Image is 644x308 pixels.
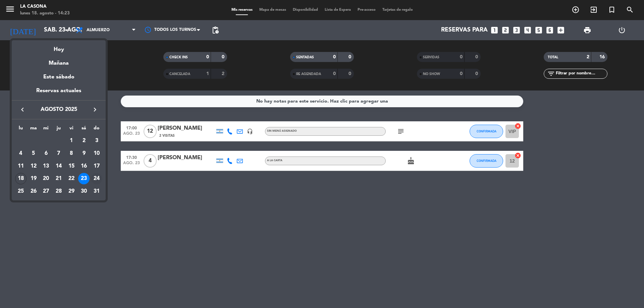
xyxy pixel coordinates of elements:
div: 29 [66,186,77,197]
th: sábado [78,124,91,135]
td: 5 de agosto de 2025 [27,147,40,160]
div: 20 [40,173,52,184]
td: 17 de agosto de 2025 [90,160,103,173]
div: 1 [66,135,77,146]
td: 19 de agosto de 2025 [27,172,40,185]
td: 27 de agosto de 2025 [40,185,52,198]
div: 17 [91,161,102,172]
div: Reservas actuales [12,86,106,100]
div: 23 [78,173,90,184]
div: 22 [66,173,77,184]
td: 28 de agosto de 2025 [52,185,65,198]
div: 25 [15,186,26,197]
div: Este sábado [12,68,106,86]
span: agosto 2025 [29,105,89,114]
td: 16 de agosto de 2025 [78,160,91,173]
th: jueves [52,124,65,135]
div: 11 [15,161,26,172]
td: 7 de agosto de 2025 [52,147,65,160]
td: 31 de agosto de 2025 [90,185,103,198]
i: keyboard_arrow_left [18,106,26,114]
div: 7 [53,148,64,159]
div: 14 [53,161,64,172]
div: 31 [91,186,102,197]
div: 2 [78,135,90,146]
td: 30 de agosto de 2025 [78,185,91,198]
td: 18 de agosto de 2025 [14,172,27,185]
div: 19 [28,173,39,184]
td: 14 de agosto de 2025 [52,160,65,173]
div: 18 [15,173,26,184]
td: 26 de agosto de 2025 [27,185,40,198]
td: 25 de agosto de 2025 [14,185,27,198]
td: 23 de agosto de 2025 [78,172,91,185]
div: 12 [28,161,39,172]
div: 27 [40,186,52,197]
th: miércoles [40,124,52,135]
td: 4 de agosto de 2025 [14,147,27,160]
td: 1 de agosto de 2025 [65,134,78,147]
div: 30 [78,186,90,197]
td: 11 de agosto de 2025 [14,160,27,173]
th: domingo [90,124,103,135]
td: 20 de agosto de 2025 [40,172,52,185]
th: viernes [65,124,78,135]
div: 21 [53,173,64,184]
button: keyboard_arrow_right [89,105,101,114]
button: keyboard_arrow_left [16,105,29,114]
div: 24 [91,173,102,184]
div: 10 [91,148,102,159]
td: 9 de agosto de 2025 [78,147,91,160]
td: 13 de agosto de 2025 [40,160,52,173]
td: 15 de agosto de 2025 [65,160,78,173]
div: 16 [78,161,90,172]
i: keyboard_arrow_right [91,106,99,114]
td: 6 de agosto de 2025 [40,147,52,160]
div: Mañana [12,54,106,68]
div: 9 [78,148,90,159]
div: 3 [91,135,102,146]
div: Hoy [12,40,106,54]
td: 21 de agosto de 2025 [52,172,65,185]
td: 2 de agosto de 2025 [78,134,91,147]
th: martes [27,124,40,135]
div: 13 [40,161,52,172]
td: 29 de agosto de 2025 [65,185,78,198]
div: 28 [53,186,64,197]
td: 24 de agosto de 2025 [90,172,103,185]
div: 4 [15,148,26,159]
th: lunes [14,124,27,135]
td: 3 de agosto de 2025 [90,134,103,147]
td: 12 de agosto de 2025 [27,160,40,173]
td: AGO. [14,134,65,147]
div: 8 [66,148,77,159]
td: 22 de agosto de 2025 [65,172,78,185]
div: 5 [28,148,39,159]
div: 15 [66,161,77,172]
td: 10 de agosto de 2025 [90,147,103,160]
td: 8 de agosto de 2025 [65,147,78,160]
div: 26 [28,186,39,197]
div: 6 [40,148,52,159]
